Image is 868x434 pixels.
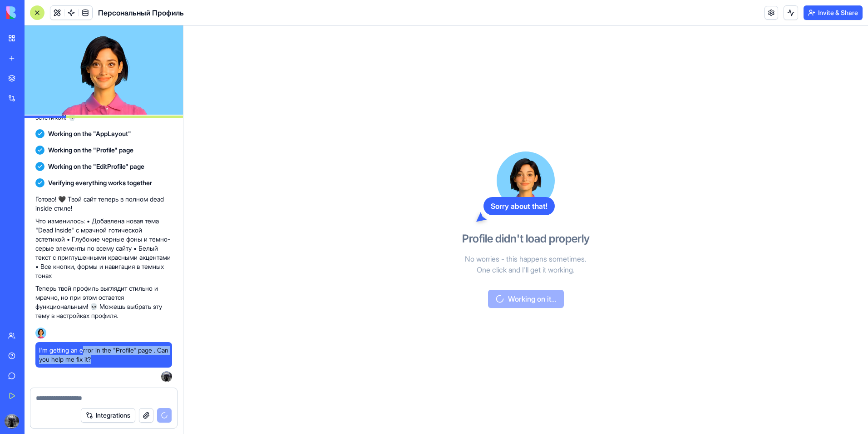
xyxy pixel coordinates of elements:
p: Готово! 🖤 Твой сайт теперь в полном dead inside стиле! [35,195,172,213]
button: Integrations [81,408,135,423]
p: Теперь твой профиль выглядит стильно и мрачно, но при этом остается функциональным! 💀 Можешь выбр... [35,284,172,320]
span: Персональный Профиль [98,7,184,18]
div: Sorry about that! [483,197,555,215]
span: Working on the "Profile" page [48,146,133,155]
p: No worries - this happens sometimes. One click and I'll get it working. [421,253,630,275]
button: Invite & Share [804,5,863,20]
img: logo [6,6,63,19]
span: Working on the "EditProfile" page [48,162,144,171]
span: I'm getting an error in the "Profile" page . Can you help me fix it? [39,346,168,364]
p: Что изменилось: • Добавлена новая тема "Dead Inside" с мрачной готической эстетикой • Глубокие че... [35,217,172,280]
img: Ella_00000_wcx2te.png [35,328,46,338]
span: Working on the "AppLayout" [48,129,131,138]
h3: Profile didn't load properly [462,232,590,246]
span: Verifying everything works together [48,178,152,187]
img: ACg8ocKbAla3ZGmy9tvf2WYa3i_fpwk2m_OjCeYTclRpzbRFV37Qp9g=s96-c [161,371,172,382]
img: ACg8ocKbAla3ZGmy9tvf2WYa3i_fpwk2m_OjCeYTclRpzbRFV37Qp9g=s96-c [5,414,19,429]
